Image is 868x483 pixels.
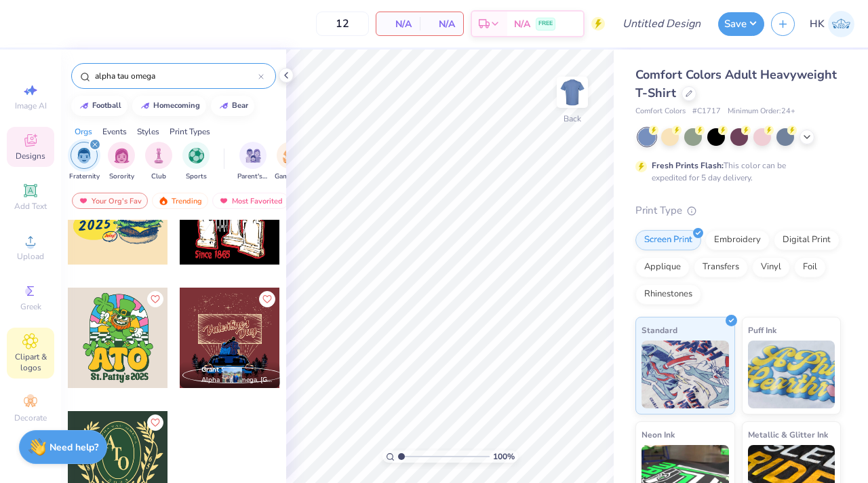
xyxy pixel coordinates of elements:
[151,172,166,182] span: Club
[132,96,206,116] button: homecoming
[705,230,770,250] div: Embroidery
[283,148,298,163] img: Game Day Image
[151,148,166,163] img: Club Image
[652,159,818,184] div: This color can be expedited for 5 day delivery.
[71,96,127,116] button: football
[77,148,92,163] img: Fraternity Image
[718,12,764,36] button: Save
[92,102,121,109] div: football
[810,11,854,37] a: HK
[642,427,675,442] span: Neon Ink
[152,193,208,209] div: Trending
[635,203,841,218] div: Print Type
[612,10,711,37] input: Untitled Design
[145,142,172,182] button: filter button
[538,19,553,28] span: FREE
[748,341,835,408] img: Puff Ink
[559,79,586,106] img: Back
[14,201,47,212] span: Add Text
[108,142,135,182] div: filter for Sorority
[186,172,207,182] span: Sports
[493,450,515,463] span: 100 %
[78,196,89,206] img: most_fav.gif
[182,142,210,182] button: filter button
[69,142,100,182] div: filter for Fraternity
[170,125,210,138] div: Print Types
[75,125,92,138] div: Orgs
[20,301,41,312] span: Greek
[147,291,163,307] button: Like
[14,412,47,423] span: Decorate
[16,151,45,161] span: Designs
[189,148,204,163] img: Sports Image
[635,106,686,117] span: Comfort Colors
[694,257,748,277] div: Transfers
[748,323,776,337] span: Puff Ink
[147,414,163,431] button: Like
[635,66,837,101] span: Comfort Colors Adult Heavyweight T-Shirt
[108,142,135,182] button: filter button
[635,257,690,277] div: Applique
[212,193,289,209] div: Most Favorited
[514,17,530,31] span: N/A
[218,102,229,110] img: trend_line.gif
[50,441,98,454] strong: Need help?
[774,230,840,250] div: Digital Print
[218,196,229,206] img: most_fav.gif
[642,341,729,408] img: Standard
[316,12,369,36] input: – –
[635,230,701,250] div: Screen Print
[237,142,269,182] div: filter for Parent's Weekend
[692,106,721,117] span: # C1717
[245,148,261,163] img: Parent's Weekend Image
[384,17,412,31] span: N/A
[114,148,130,163] img: Sorority Image
[145,142,172,182] div: filter for Club
[137,125,159,138] div: Styles
[652,160,724,171] strong: Fresh Prints Flash:
[158,196,169,206] img: trending.gif
[728,106,795,117] span: Minimum Order: 24 +
[201,375,275,385] span: Alpha Tau Omega, [GEOGRAPHIC_DATA]
[828,11,854,37] img: Harry Kohler
[237,172,269,182] span: Parent's Weekend
[72,193,148,209] div: Your Org's Fav
[153,102,200,109] div: homecoming
[69,142,100,182] button: filter button
[275,142,306,182] div: filter for Game Day
[140,102,151,110] img: trend_line.gif
[109,172,134,182] span: Sorority
[752,257,790,277] div: Vinyl
[232,102,248,109] div: bear
[259,291,275,307] button: Like
[748,427,828,442] span: Metallic & Glitter Ink
[564,113,581,125] div: Back
[7,351,54,373] span: Clipart & logos
[275,172,306,182] span: Game Day
[642,323,677,337] span: Standard
[794,257,826,277] div: Foil
[17,251,44,262] span: Upload
[237,142,269,182] button: filter button
[69,172,100,182] span: Fraternity
[211,96,254,116] button: bear
[15,100,47,111] span: Image AI
[182,142,210,182] div: filter for Sports
[94,69,258,83] input: Try "Alpha"
[201,365,241,374] span: Grant Spoon
[635,284,701,305] div: Rhinestones
[275,142,306,182] button: filter button
[102,125,127,138] div: Events
[428,17,455,31] span: N/A
[810,16,825,32] span: HK
[79,102,90,110] img: trend_line.gif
